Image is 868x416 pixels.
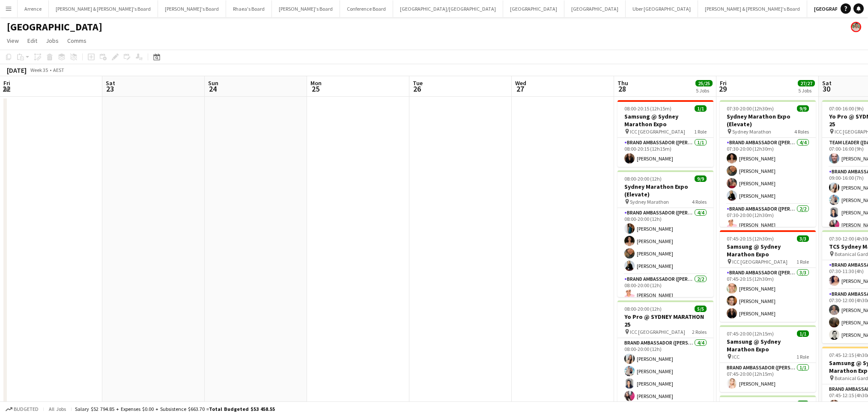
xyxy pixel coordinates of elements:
[698,0,807,17] button: [PERSON_NAME] & [PERSON_NAME]'s Board
[47,406,68,412] span: All jobs
[564,0,626,17] button: [GEOGRAPHIC_DATA]
[14,406,39,412] span: Budgeted
[626,0,698,17] button: Uber [GEOGRAPHIC_DATA]
[209,406,275,412] span: Total Budgeted $53 458.55
[226,0,272,17] button: Rhaea's Board
[4,404,40,414] button: Budgeted
[503,0,564,17] button: [GEOGRAPHIC_DATA]
[340,0,393,17] button: Conference Board
[393,0,503,17] button: [GEOGRAPHIC_DATA]/[GEOGRAPHIC_DATA]
[18,0,49,17] button: Arrence
[851,22,861,32] app-user-avatar: Arrence Torres
[158,0,226,17] button: [PERSON_NAME]'s Board
[75,406,275,412] div: Salary $52 794.85 + Expenses $0.00 + Subsistence $663.70 =
[49,0,158,17] button: [PERSON_NAME] & [PERSON_NAME]'s Board
[272,0,340,17] button: [PERSON_NAME]'s Board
